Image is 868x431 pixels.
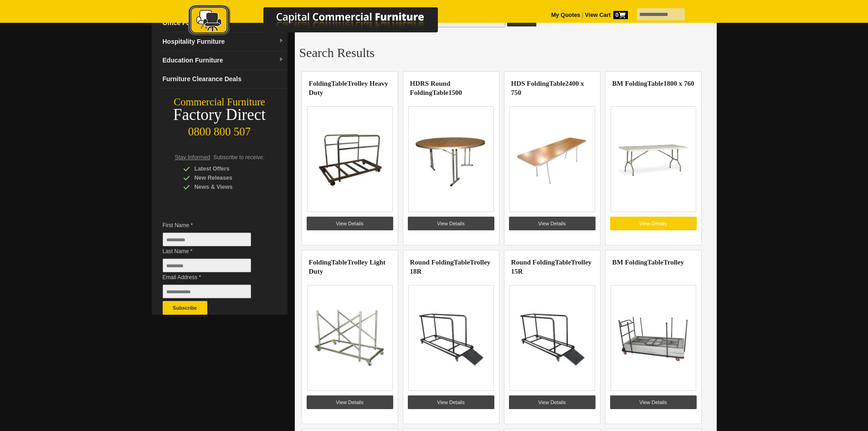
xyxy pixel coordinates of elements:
a: Round FoldingTableTrolley 18R [410,259,491,275]
span: First Name * [163,221,265,230]
div: Commercial Furniture [152,96,288,109]
a: View Details [307,395,393,409]
highlight: Table [647,80,663,87]
a: Hospitality Furnituredropdown [159,32,288,51]
input: First Name * [163,233,251,246]
a: FoldingTableTrolley Light Duty [309,259,386,275]
span: Email Address * [163,273,265,282]
input: Email Address * [163,285,251,298]
highlight: Table [331,80,347,87]
a: FoldingTableTrolley Heavy Duty [309,80,388,96]
a: View Details [408,217,494,230]
highlight: Table [549,80,565,87]
div: News & Views [183,182,270,192]
div: New Releases [183,173,270,182]
a: View Cart0 [583,12,627,18]
a: View Details [509,395,596,409]
a: HDRS Round FoldingTable1500 [410,80,462,96]
a: Capital Commercial Furniture Logo [163,5,482,41]
button: Subscribe [163,301,207,315]
a: My Quotes [551,12,580,18]
a: BM FoldingTable1800 x 760 [612,80,694,87]
a: View Details [610,395,697,409]
highlight: Table [647,259,663,266]
a: Furniture Clearance Deals [159,70,288,88]
input: Last Name * [163,259,251,272]
span: Subscribe to receive: [213,154,264,161]
span: Last Name * [163,247,265,256]
strong: View Cart [585,12,628,18]
a: View Details [408,395,494,409]
a: Round FoldingTableTrolley 15R [511,259,592,275]
a: Office Furnituredropdown [159,14,288,32]
a: HDS FoldingTable2400 x 750 [511,80,584,96]
div: Latest Offers [183,164,270,173]
a: View Details [610,217,697,230]
img: dropdown [278,57,284,62]
highlight: Table [454,259,470,266]
highlight: Table [331,259,347,266]
a: Education Furnituredropdown [159,51,288,70]
highlight: Table [555,259,571,266]
div: Factory Direct [152,109,288,121]
span: Stay Informed [175,154,211,161]
a: View Details [509,217,596,230]
highlight: Table [432,89,448,96]
a: View Details [307,217,393,230]
a: BM FoldingTableTrolley [612,259,684,266]
h2: Search Results [299,46,712,60]
span: 0 [613,11,628,19]
div: 0800 800 507 [152,121,288,138]
img: Capital Commercial Furniture Logo [163,5,482,38]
